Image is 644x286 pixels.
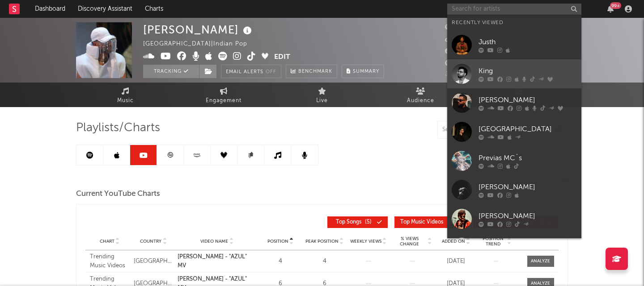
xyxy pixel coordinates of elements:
[76,189,160,199] span: Current YouTube Charts
[447,117,581,146] a: [GEOGRAPHIC_DATA]
[76,83,174,107] a: Music
[394,216,466,228] button: Top Music Videos(7)
[479,182,577,192] div: [PERSON_NAME]
[447,146,581,175] a: Previas MC´s
[174,83,273,107] a: Engagement
[140,239,161,244] span: Country
[447,175,581,204] a: [PERSON_NAME]
[336,220,361,225] span: Top Songs
[305,257,344,266] div: 4
[479,37,577,47] div: Justh
[400,220,443,225] span: Top Music Videos
[200,239,228,244] span: Video Name
[447,30,581,59] a: Justh
[371,83,470,107] a: Audience
[273,83,371,107] a: Live
[445,71,498,77] span: Jump Score: 40.0
[479,95,577,105] div: [PERSON_NAME]
[90,253,129,270] div: Trending Music Videos
[610,2,621,9] div: 99 +
[100,239,114,244] span: Chart
[261,257,300,266] div: 4
[400,220,453,225] span: ( 7 )
[407,95,434,106] span: Audience
[445,61,542,66] span: 12,928,107 Monthly Listeners
[274,52,290,63] button: Edit
[445,37,487,42] span: 7,800,000
[316,95,328,106] span: Live
[479,153,577,163] div: Previas MC´s
[134,257,173,266] div: [GEOGRAPHIC_DATA]
[267,239,288,244] span: Position
[447,204,581,233] a: [PERSON_NAME]
[445,49,471,54] span: 3,571
[266,70,276,75] em: Off
[117,95,134,106] span: Music
[286,65,337,78] a: Benchmark
[353,69,379,74] span: Summary
[480,236,506,247] span: Position Trend
[342,65,384,78] button: Summary
[143,39,258,50] div: [GEOGRAPHIC_DATA] | Indian Pop
[442,239,465,244] span: Added On
[447,4,581,15] input: Search for artists
[436,257,476,266] div: [DATE]
[479,66,577,76] div: King
[298,66,332,77] span: Benchmark
[607,5,614,12] button: 99+
[305,239,339,244] span: Peak Position
[452,17,577,28] div: Recently Viewed
[76,123,160,133] span: Playlists/Charts
[393,236,427,247] span: % Views Change
[143,65,199,78] button: Tracking
[327,216,388,228] button: Top Songs(5)
[437,121,549,139] input: Search Playlists/Charts
[350,239,381,244] span: Weekly Views
[221,65,281,78] button: Email AlertsOff
[447,88,581,117] a: [PERSON_NAME]
[479,211,577,221] div: [PERSON_NAME]
[178,253,256,270] a: [PERSON_NAME] - "AZUL" MV
[206,95,241,106] span: Engagement
[445,25,489,30] span: 21,643,964
[447,59,581,88] a: King
[447,233,581,262] a: [PERSON_NAME] Vibe
[143,22,254,37] div: [PERSON_NAME]
[479,124,577,134] div: [GEOGRAPHIC_DATA]
[333,220,374,225] span: ( 5 )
